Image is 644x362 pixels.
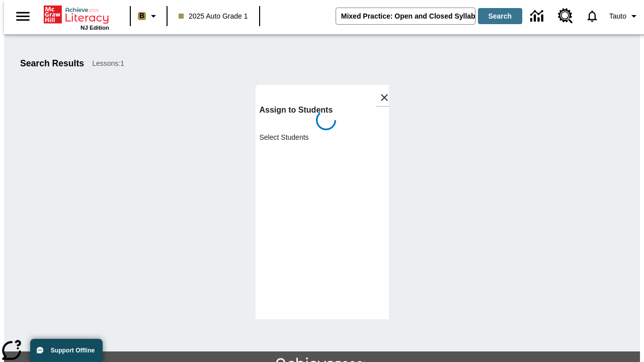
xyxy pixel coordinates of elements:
[260,132,393,142] p: Select Students
[609,11,626,22] span: Tauto
[30,339,103,362] button: Support Offline
[376,89,393,106] button: Close
[80,25,109,31] span: NJ Edition
[134,7,164,25] button: Boost Class color is light brown. Change class color
[8,2,38,31] button: Open side menu
[92,58,124,69] span: Lessons : 1
[44,4,109,31] div: Home
[256,85,389,319] div: lesson details
[336,8,475,24] input: search field
[579,3,605,29] a: Notifications
[51,347,95,354] span: Support Offline
[552,3,579,30] a: Resource Center, Will open in new tab
[524,3,552,30] a: Data Center
[44,5,109,25] a: Home
[179,11,248,22] span: 2025 Auto Grade 1
[260,103,393,117] h6: Assign to Students
[139,10,144,22] span: B
[478,8,522,24] button: Search
[605,7,644,25] button: Profile/Settings
[20,58,84,69] h1: Search Results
